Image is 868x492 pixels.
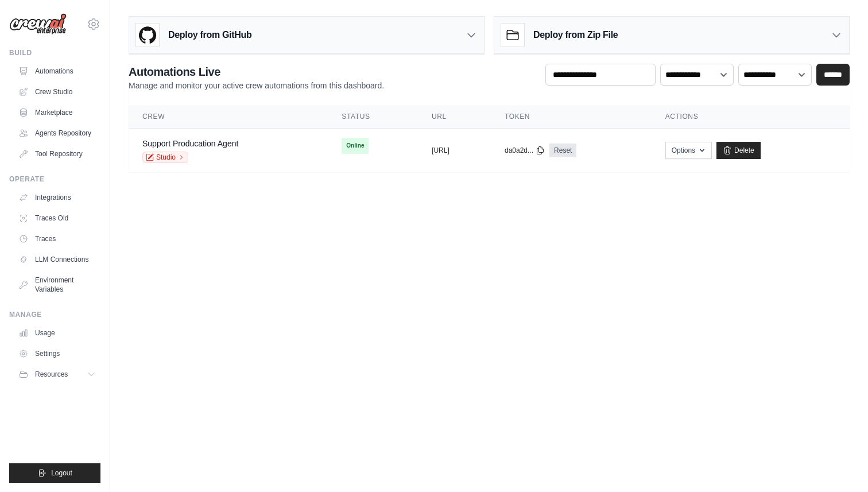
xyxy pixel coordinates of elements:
[342,138,369,154] span: Online
[9,310,100,319] div: Manage
[418,105,491,129] th: URL
[9,48,100,57] div: Build
[14,124,100,142] a: Agents Repository
[142,139,238,148] a: Support Producation Agent
[129,105,328,129] th: Crew
[9,175,100,184] div: Operate
[14,250,100,269] a: LLM Connections
[14,365,100,383] button: Resources
[14,344,100,363] a: Settings
[14,230,100,248] a: Traces
[549,144,576,157] a: Reset
[9,13,67,35] img: Logo
[136,24,159,47] img: GitHub Logo
[142,152,188,163] a: Studio
[35,370,68,379] span: Resources
[129,64,384,80] h2: Automations Live
[14,188,100,207] a: Integrations
[328,105,418,129] th: Status
[14,209,100,227] a: Traces Old
[505,146,545,155] button: da0a2d...
[14,103,100,122] a: Marketplace
[14,145,100,163] a: Tool Repository
[129,80,384,91] p: Manage and monitor your active crew automations from this dashboard.
[14,324,100,342] a: Usage
[14,62,100,80] a: Automations
[51,468,72,478] span: Logout
[491,105,652,129] th: Token
[14,83,100,101] a: Crew Studio
[533,28,618,42] h3: Deploy from Zip File
[652,105,850,129] th: Actions
[168,28,251,42] h3: Deploy from GitHub
[665,142,712,159] button: Options
[9,463,100,483] button: Logout
[716,142,761,159] a: Delete
[14,271,100,299] a: Environment Variables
